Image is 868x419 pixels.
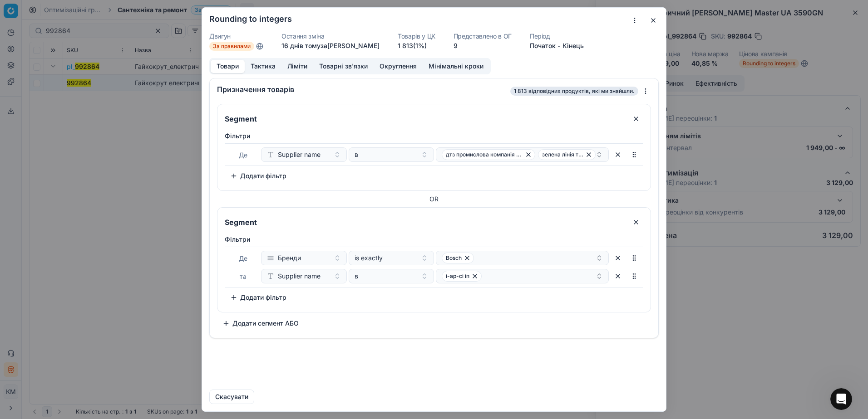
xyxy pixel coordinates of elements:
dt: Представлено в ОГ [454,33,512,39]
span: Де [239,151,247,159]
span: Supplier name [278,150,321,159]
button: Округлення [374,60,423,73]
div: OR [217,195,651,204]
span: is exactly [355,253,383,263]
iframe: Intercom live chat [830,388,852,410]
span: 16 днів тому за [PERSON_NAME] [281,42,380,49]
dt: Двигун [209,33,263,39]
span: Бренди [278,253,301,263]
label: Фiльтри [225,235,643,244]
button: Додати фільтр [225,169,292,183]
a: 1 813(1%) [398,41,427,50]
dt: Період [530,33,584,39]
button: дтз промислова компанія товзелена лінія тов [436,147,609,162]
input: Сегмент [223,112,625,126]
button: Товари [211,60,245,73]
button: Кінець [562,41,584,50]
button: Початок [530,41,556,50]
span: За правилами [209,42,254,51]
button: Товарні зв'язки [313,60,374,73]
span: Supplier name [278,272,321,281]
input: Сегмент [223,215,625,229]
button: Мінімальні кроки [423,60,489,73]
button: Bosch [436,251,609,265]
button: Скасувати [209,390,254,404]
span: Bosch [446,254,462,262]
dt: Товарів у ЦК [398,33,435,39]
div: Призначення товарів [217,86,508,93]
button: 9 [454,41,458,50]
dt: Остання зміна [281,33,380,39]
span: зелена лінія тов [542,151,583,158]
button: Додати сегмент АБО [217,316,304,331]
span: 1 813 відповідних продуктів, які ми знайшли. [510,87,638,96]
span: - [557,41,561,50]
span: Де [239,254,247,262]
button: Ліміти [281,60,313,73]
button: і-ар-сі іп [436,269,609,283]
span: і-ар-сі іп [446,273,469,280]
span: та [240,273,247,280]
button: Додати фільтр [225,290,292,305]
label: Фiльтри [225,132,643,141]
span: в [355,272,358,281]
button: Тактика [245,60,281,73]
span: дтз промислова компанія тов [446,151,523,158]
h2: Rounding to integers [209,15,292,23]
span: в [355,150,358,159]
